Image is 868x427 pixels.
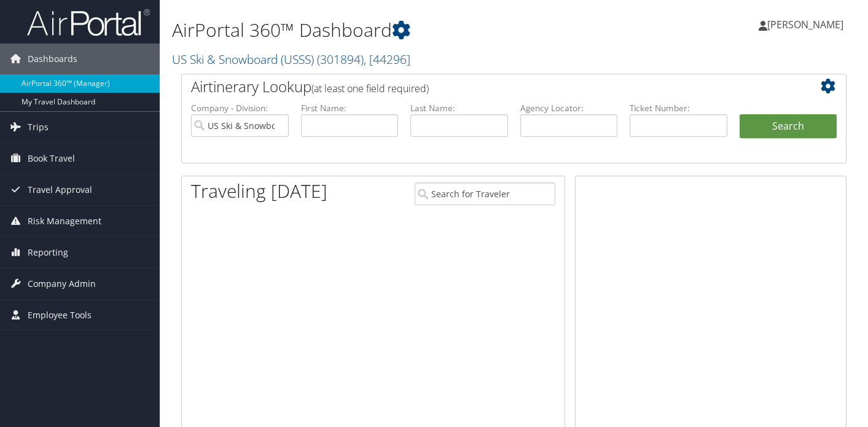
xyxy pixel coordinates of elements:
span: ( 301894 ) [317,51,364,68]
a: US Ski & Snowboard (USSS) [172,51,410,68]
span: (at least one field required) [311,82,429,95]
span: Trips [28,112,49,143]
input: Search for Traveler [415,182,556,205]
span: Company Admin [28,268,96,299]
span: Dashboards [28,44,77,74]
label: Ticket Number: [630,102,727,114]
span: Employee Tools [28,300,92,331]
span: Risk Management [28,206,101,237]
img: airportal-logo.png [27,8,150,37]
span: Book Travel [28,143,75,174]
label: First Name: [301,102,399,114]
h1: Traveling [DATE] [191,178,327,204]
span: , [ 44296 ] [364,51,410,68]
button: Search [740,114,837,139]
label: Company - Division: [191,102,289,114]
label: Last Name: [410,102,508,114]
span: [PERSON_NAME] [767,18,843,31]
h2: Airtinerary Lookup [191,76,781,97]
a: [PERSON_NAME] [759,6,856,43]
h1: AirPortal 360™ Dashboard [172,17,628,43]
span: Reporting [28,237,68,268]
span: Travel Approval [28,174,92,205]
label: Agency Locator: [520,102,618,114]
